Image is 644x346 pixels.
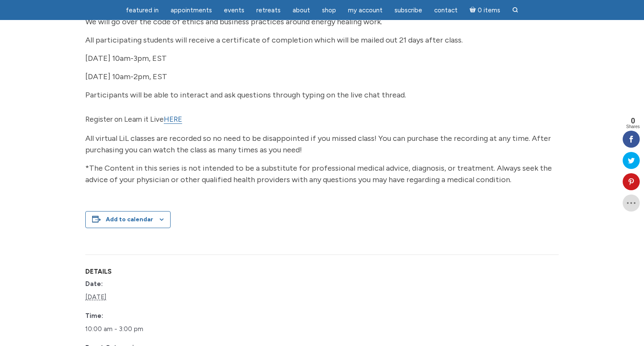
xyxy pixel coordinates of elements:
[429,2,463,19] a: Contact
[287,2,315,19] a: About
[395,6,422,14] span: Subscribe
[85,323,186,336] div: 2026-03-14
[317,2,341,19] a: Shop
[224,6,244,14] span: Events
[85,163,559,186] p: *The Content in this series is not intended to be a substitute for professional medical advice, d...
[85,16,559,28] p: We will go over the code of ethics and business practices around energy healing work.
[434,6,458,14] span: Contact
[165,2,217,19] a: Appointments
[85,293,106,301] abbr: 2026-03-14
[389,2,427,19] a: Subscribe
[478,7,500,14] span: 0 items
[164,115,182,124] a: HERE
[251,2,286,19] a: Retreats
[85,53,559,64] p: [DATE] 10am-3pm, EST
[126,6,159,14] span: featured in
[85,133,559,156] p: All virtual LiL classes are recorded so no need to be disappointed if you missed class! You can p...
[626,117,640,125] span: 0
[348,6,383,14] span: My Account
[322,6,336,14] span: Shop
[85,34,559,46] p: All participating students will receive a certificate of completion which will be mailed out 21 d...
[171,6,212,14] span: Appointments
[293,6,310,14] span: About
[85,113,559,186] div: Register on Learn it Live
[85,268,186,275] h2: Details
[85,279,186,289] dt: Date:
[219,2,249,19] a: Events
[470,6,478,14] i: Cart
[85,71,559,83] p: [DATE] 10am-2pm, EST
[85,89,559,101] p: Participants will be able to interact and ask questions through typing on the live chat thread.
[121,2,164,19] a: featured in
[256,6,281,14] span: Retreats
[343,2,388,19] a: My Account
[464,1,505,19] a: Cart0 items
[85,311,186,321] dt: Time:
[106,216,153,223] button: View links to add events to your calendar
[626,125,640,129] span: Shares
